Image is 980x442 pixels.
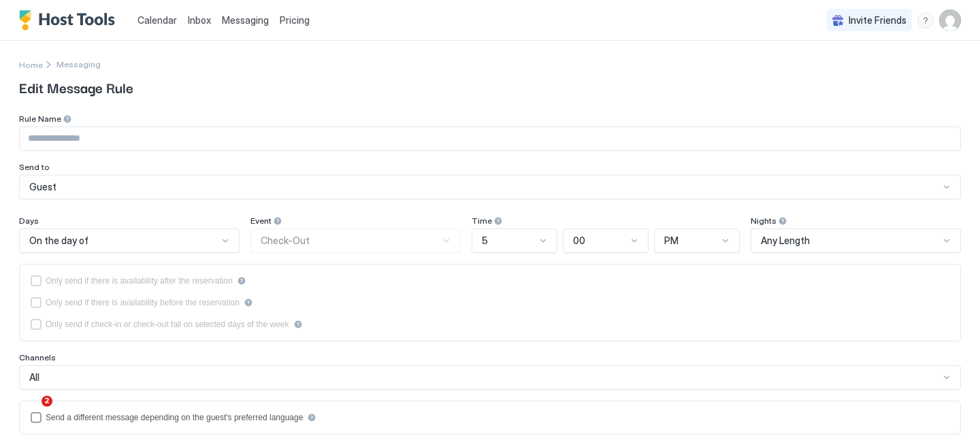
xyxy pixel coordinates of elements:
span: Channels [19,352,56,362]
iframe: Intercom live chat [14,396,46,428]
span: 2 [42,396,52,407]
span: All [29,371,39,384]
div: afterReservation [31,275,949,286]
a: Inbox [188,13,211,27]
span: Home [19,60,43,70]
span: 00 [573,235,585,247]
div: Only send if there is availability before the reservation [46,298,240,307]
div: beforeReservation [31,297,949,308]
a: Host Tools Logo [19,10,121,31]
span: Event [250,216,272,226]
a: Messaging [222,13,269,27]
div: isLimited [31,319,949,330]
a: Home [19,57,43,71]
span: Pricing [280,14,310,27]
span: On the day of [29,235,88,247]
span: Time [472,216,492,226]
span: PM [664,235,679,247]
span: Rule Name [19,114,61,124]
span: Guest [29,181,56,193]
input: Input Field [20,127,960,150]
span: Send to [19,162,50,172]
span: Inbox [188,14,211,26]
span: Calendar [137,14,177,26]
div: Breadcrumb [19,57,43,71]
div: languagesEnabled [31,412,949,423]
div: Only send if check-in or check-out fall on selected days of the week [46,320,289,329]
span: 5 [482,235,488,247]
div: Only send if there is availability after the reservation [46,276,233,286]
span: Messaging [56,59,101,69]
span: Days [19,216,39,226]
span: Invite Friends [849,14,906,27]
span: Edit Message Rule [19,77,961,97]
div: User profile [939,10,961,31]
span: Messaging [222,14,269,26]
div: menu [917,12,934,29]
div: Send a different message depending on the guest's preferred language [46,413,303,422]
div: Breadcrumb [56,59,101,69]
span: Any Length [761,235,810,247]
span: Nights [751,216,777,226]
a: Calendar [137,13,177,27]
